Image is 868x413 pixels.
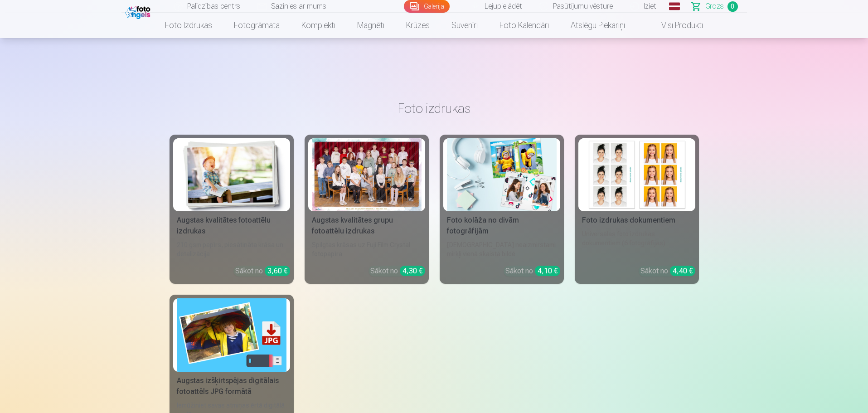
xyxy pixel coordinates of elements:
a: Foto kalendāri [489,13,560,38]
img: /fa1 [125,4,153,19]
img: Foto kolāža no divām fotogrāfijām [447,138,557,211]
a: Fotogrāmata [223,13,291,38]
h3: Foto izdrukas [177,100,692,117]
div: 4,10 € [535,266,560,276]
div: 3,60 € [265,266,290,276]
a: Foto izdrukas [154,13,223,38]
div: Augstas izšķirtspējas digitālais fotoattēls JPG formātā [173,375,290,397]
img: Augstas izšķirtspējas digitālais fotoattēls JPG formātā [177,298,286,371]
div: Universālas foto izdrukas dokumentiem (6 fotogrāfijas) [578,229,695,258]
div: Augstas kvalitātes grupu fotoattēlu izdrukas [308,215,425,237]
a: Atslēgu piekariņi [560,13,636,38]
span: Grozs [705,1,724,12]
span: 0 [727,1,738,12]
a: Magnēti [346,13,395,38]
div: 4,40 € [670,266,695,276]
div: Sākot no [370,266,425,277]
div: Sākot no [235,266,290,277]
div: 210 gsm papīrs, piesātināta krāsa un detalizācija [173,240,290,258]
a: Krūzes [395,13,441,38]
div: Sākot no [505,266,560,277]
div: [DEMOGRAPHIC_DATA] neaizmirstami mirkļi vienā skaistā bildē [443,240,560,258]
a: Augstas kvalitātes fotoattēlu izdrukasAugstas kvalitātes fotoattēlu izdrukas210 gsm papīrs, piesā... [170,135,294,284]
a: Visi produkti [636,13,714,38]
div: Foto izdrukas dokumentiem [578,215,695,226]
a: Foto kolāža no divām fotogrāfijāmFoto kolāža no divām fotogrāfijām[DEMOGRAPHIC_DATA] neaizmirstam... [440,135,564,284]
a: Komplekti [291,13,346,38]
a: Augstas kvalitātes grupu fotoattēlu izdrukasSpilgtas krāsas uz Fuji Film Crystal fotopapīraSākot ... [305,135,429,284]
div: Foto kolāža no divām fotogrāfijām [443,215,560,237]
div: Spilgtas krāsas uz Fuji Film Crystal fotopapīra [308,240,425,258]
a: Foto izdrukas dokumentiemFoto izdrukas dokumentiemUniversālas foto izdrukas dokumentiem (6 fotogr... [575,135,699,284]
img: Foto izdrukas dokumentiem [582,138,692,211]
div: Augstas kvalitātes fotoattēlu izdrukas [173,215,290,237]
img: Augstas kvalitātes fotoattēlu izdrukas [177,138,286,211]
div: 4,30 € [400,266,425,276]
div: Sākot no [640,266,695,277]
a: Suvenīri [441,13,489,38]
